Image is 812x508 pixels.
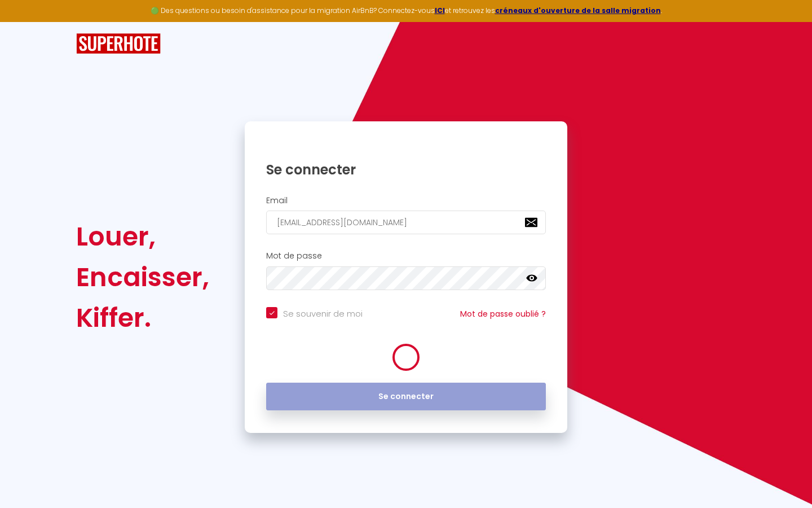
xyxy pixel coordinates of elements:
h2: Mot de passe [266,251,546,261]
img: SuperHote logo [76,33,161,54]
a: ICI [435,6,445,15]
div: Louer, [76,216,209,257]
a: créneaux d'ouverture de la salle migration [495,6,661,15]
div: Encaisser, [76,257,209,297]
h2: Email [266,196,546,205]
button: Ouvrir le widget de chat LiveChat [9,5,43,38]
input: Ton Email [266,211,546,234]
a: Mot de passe oublié ? [460,308,546,319]
h1: Se connecter [266,161,546,178]
button: Se connecter [266,383,546,411]
div: Kiffer. [76,297,209,338]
